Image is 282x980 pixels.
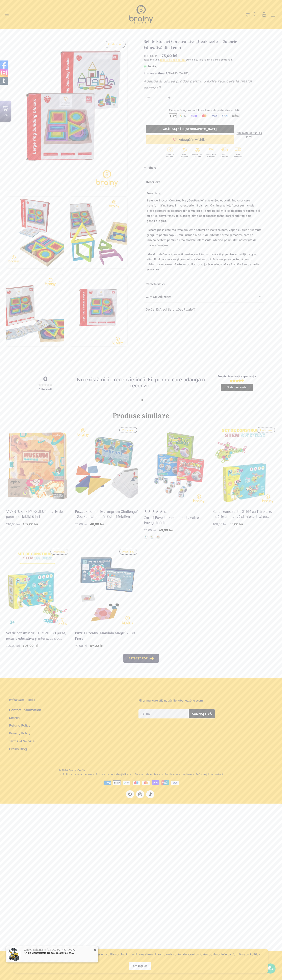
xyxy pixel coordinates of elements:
[144,71,265,76] p: : - .
[227,386,247,389] span: Scrie o recenzie
[146,125,234,133] button: Adăugați în [GEOGRAPHIC_DATA]
[144,53,158,58] s: 100,00 lei
[17,952,265,962] div: Acest site web folosește cookie-uri pentru a îmbunătăți experiența utilizatorului. Prin utilizare...
[189,709,215,718] button: Abonați-vă
[135,772,160,776] a: Termeni de utilizare
[39,388,41,391] span: 0
[24,948,75,951] p: Cineva adăugat în [GEOGRAPHIC_DATA]
[77,376,205,389] span: Nu există nicio recenzie încă. Fii primul care adaugă o recenzie.
[9,729,30,737] a: Privacy Policy
[139,399,143,401] img: loading bar
[24,951,74,955] a: Kit de Construcție RoboExplorer cu afișaj electronic Programabil 3-in-1 RC & App - iM.Master (8060)
[6,509,69,519] a: “AVENTURILE MUZEULUI” - carte de jocuri portabilă 6 în 1
[144,515,207,525] a: Zaruri Povestitoare – Poarta către Povești Infinite
[9,721,30,729] a: Refund Policy
[147,225,262,250] p: Fiecare piesă este realizată din lemn natural de înaltă calitate, vopsit cu culori vibrante și si...
[59,768,223,772] p: © 2024 Brainy Crafts
[213,509,276,519] a: Set de construcție STEM cu 115 piese, jucărie educativă și interactivă cu șuruburi, pentru fete ș...
[196,772,223,776] a: Informații de contact
[129,962,151,970] div: Am înțeles
[9,714,20,722] a: Search
[267,965,274,972] img: Chat icon
[63,772,92,776] a: Politica de rambursare
[9,737,34,745] a: Terms of Service
[168,72,177,75] span: [DATE]
[147,196,262,225] p: Setul de Blocuri Constructive „GeoPuzzle” este un joc educativ inovator care transformă învățarea...
[221,384,253,391] button: Scrie o recenzie
[96,772,131,776] a: Politica de confidențialitate
[217,375,256,378] span: Împărtășește-ți experiența
[20,375,71,382] span: 0
[169,108,239,112] small: Plătește în siguranță folosind metoda preferată de plată
[6,12,11,17] summary: Meniu
[246,12,250,16] a: Wishlist page link
[144,39,253,51] h1: Set de Blocuri Constructive „GeoPuzzle” - Jucărie Educativă din Lemn
[164,772,192,776] a: Politica de expediere
[144,72,167,75] b: Livrare estimată
[75,509,138,519] a: Puzzle Geometric „Tangram Challenge” - Joc Educațional în Cutie Metalică
[252,12,257,17] summary: Căutați
[144,163,156,172] summary: Share
[144,278,265,290] div: Caracteristici
[144,291,265,303] div: Cum se utilizează
[179,72,188,75] span: [DATE]
[144,58,265,62] div: Taxe incluse. sunt calculate la finalizarea comenzii.
[7,947,21,962] img: Kit de Construcție RoboExplorer cu afișaj electronic Programabil 3-in-1 RC & App - iM.Master (8060)
[75,631,138,641] a: Puzzle Creativ „Mandala Magic” - 180 Piese
[9,698,133,703] h2: Informații utile
[147,192,161,195] b: Descriere:
[144,304,265,315] div: De ce să alegi Setul „GeoPuzzle”?
[124,4,158,25] img: Brainy Crafts
[9,707,41,714] a: Contact Information
[144,79,252,90] em: Adauga al doilea produs pentru o extra reducere la finalul comenzii.
[123,654,159,663] a: Afișați toate produsele din colecția
[162,53,177,58] span: 75,00 lei
[160,58,186,61] a: Taxele de expediere
[144,64,265,69] p: În stoc
[179,138,207,141] span: Adaugă în wishlist
[9,745,27,753] a: Brainy Blog
[6,413,276,420] h2: Produse similare
[6,39,128,347] media-gallery: Vizualizatorul galeriei
[138,698,276,703] div: Fii primul care află noutățiile! Abonează-te acum!
[147,250,262,274] p: „GeoPuzzle” este ideal atât pentru joacă individuală, cât și pentru activități de grup, stimulând...
[41,388,52,391] span: Recenzii
[6,631,69,641] a: Set de construcție STEM cu 189 piese, jucărie educativă și interactivă cu șuruburi, pentru fete ș...
[94,949,96,951] span: ✕
[144,176,265,188] div: Descriere
[163,127,217,131] span: Adăugați în [GEOGRAPHIC_DATA]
